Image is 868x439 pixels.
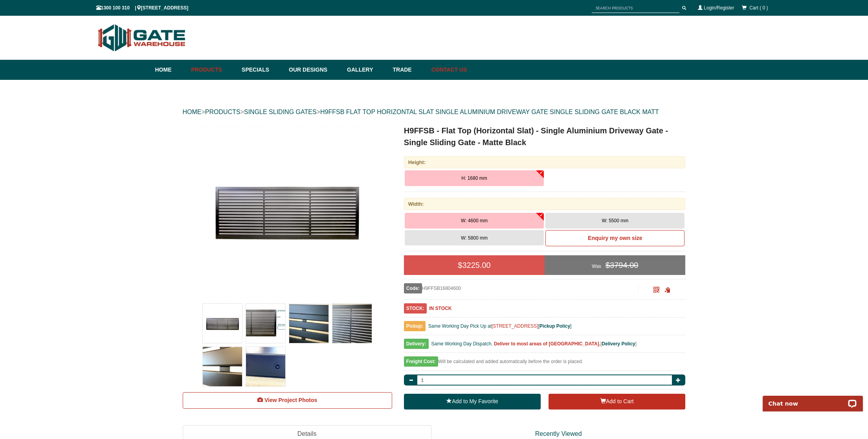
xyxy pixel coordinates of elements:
img: H9FFSB - Flat Top (Horizontal Slat) - Single Aluminium Driveway Gate - Single Sliding Gate - Matt... [246,347,285,386]
b: Deliver to most areas of [GEOGRAPHIC_DATA]. [494,341,600,347]
a: Specials [238,60,285,80]
a: Login/Register [704,5,734,11]
img: H9FFSB - Flat Top (Horizontal Slat) - Single Aluminium Driveway Gate - Single Sliding Gate - Matt... [332,304,372,343]
input: SEARCH PRODUCTS [592,3,679,13]
span: W: 4600 mm [461,218,488,223]
img: H9FFSB - Flat Top (Horizontal Slat) - Single Aluminium Driveway Gate - Single Sliding Gate - Matt... [246,304,285,343]
span: Click to copy the URL [664,287,670,293]
a: H9FFSB - Flat Top (Horizontal Slat) - Single Aluminium Driveway Gate - Single Sliding Gate - Matt... [184,125,391,298]
a: Enquiry my own size [545,230,684,247]
a: Products [187,60,238,80]
img: H9FFSB - Flat Top (Horizontal Slat) - Single Aluminium Driveway Gate - Single Sliding Gate - Matt... [203,347,242,386]
span: $3794.00 [606,261,638,269]
h1: H9FFSB - Flat Top (Horizontal Slat) - Single Aluminium Driveway Gate - Single Sliding Gate - Matt... [404,125,686,148]
div: H9FFSB16804600 [404,283,639,293]
a: Click to enlarge and scan to share. [653,288,659,293]
span: 1300 100 310 | [STREET_ADDRESS] [96,5,189,11]
div: Width: [404,198,686,210]
a: View Project Photos [183,392,392,409]
button: W: 5800 mm [405,230,544,246]
div: Will be calculated and added automatically before the order is placed. [404,357,686,371]
div: $ [404,255,545,275]
a: Pickup Policy [540,323,570,329]
div: Height: [404,156,686,168]
span: W: 5800 mm [461,235,488,241]
a: Gallery [343,60,389,80]
a: Trade [389,60,427,80]
span: Same Working Day Dispatch. [431,341,493,347]
a: HOME [183,109,202,115]
span: Freight Cost: [404,356,438,367]
a: PRODUCTS [205,109,240,115]
span: Code: [404,283,422,293]
a: Add to My Favorite [404,394,541,409]
button: W: 5500 mm [545,213,684,229]
a: Contact Us [428,60,467,80]
span: View Project Photos [264,397,317,403]
iframe: LiveChat chat widget [758,387,868,411]
span: 3225.00 [462,261,490,269]
img: H9FFSB - Flat Top (Horizontal Slat) - Single Aluminium Driveway Gate - Single Sliding Gate - Matt... [289,304,328,343]
b: Enquiry my own size [588,235,642,241]
a: H9FFSB FLAT TOP HORIZONTAL SLAT SINGLE ALUMINIUM DRIVEWAY GATE SINGLE SLIDING GATE BLACK MATT [320,109,659,115]
a: SINGLE SLIDING GATES [244,109,317,115]
button: Add to Cart [549,394,685,409]
span: Pickup: [404,321,426,331]
img: H9FFSB - Flat Top (Horizontal Slat) - Single Aluminium Driveway Gate - Single Sliding Gate - Matt... [201,125,374,298]
span: Cart ( 0 ) [749,5,768,11]
div: > > > [183,100,686,125]
img: Gate Warehouse [96,20,188,56]
span: Delivery: [404,339,429,349]
span: H: 1680 mm [461,175,487,181]
span: W: 5500 mm [602,218,628,223]
a: Our Designs [285,60,343,80]
button: W: 4600 mm [405,213,544,229]
a: Delivery Policy [602,341,635,347]
b: IN STOCK [429,306,451,311]
span: Was [592,264,601,269]
span: Same Working Day Pick Up at [ ] [428,323,572,329]
a: Home [155,60,187,80]
span: STOCK: [404,303,427,314]
img: H9FFSB - Flat Top (Horizontal Slat) - Single Aluminium Driveway Gate - Single Sliding Gate - Matt... [203,304,242,343]
button: H: 1680 mm [405,170,544,186]
a: [STREET_ADDRESS] [492,323,538,329]
div: [ ] [404,339,686,353]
